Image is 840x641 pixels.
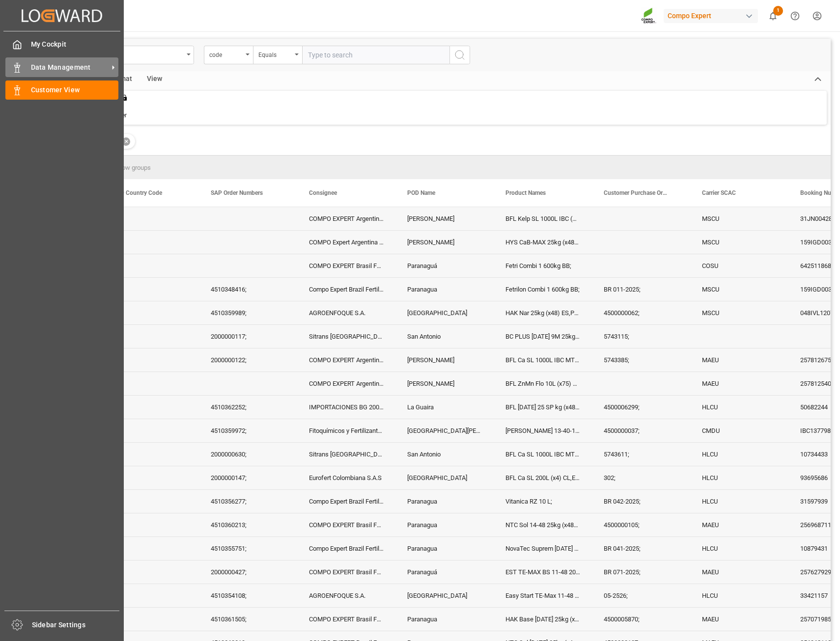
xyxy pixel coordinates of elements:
[395,561,494,584] div: Paranaguá
[690,490,788,513] div: HLCU
[31,85,119,95] span: Customer View
[592,348,690,372] div: 5743385;
[784,5,806,27] button: Help Center
[395,490,494,513] div: Paranagua
[494,325,592,348] div: BC PLUS [DATE] 9M 25kg (x42) WW;
[101,372,199,395] div: AR
[664,6,762,25] button: Compo Expert
[297,584,395,607] div: AGROENFOQUE S.A.
[199,301,297,324] div: 4510359989;
[592,443,690,466] div: 5743611;
[297,207,395,230] div: COMPO EXPERT Argentina SRL, Producto Elabora
[5,35,118,54] a: My Cockpit
[199,561,297,584] div: 2000000427;
[494,561,592,584] div: EST TE-MAX BS 11-48 20kg (x56) INT MTO;
[690,419,788,442] div: CMDU
[690,372,788,395] div: MAEU
[297,513,395,536] div: COMPO EXPERT Brasil Fert. Ltda
[494,348,592,372] div: BFL Ca SL 1000L IBC MTO;DMPP 33,5% NTC redbrown 1100kg CON;DMPP 34,8% NTC Sol 1100kg CON;
[199,513,297,536] div: 4510360213;
[101,490,199,513] div: BR
[690,608,788,631] div: MAEU
[101,207,199,230] div: AR
[592,419,690,442] div: 4500000037;
[211,189,263,196] span: SAP Order Numbers
[297,231,395,254] div: COMPO Expert Argentina SRL, Producto Elabora
[204,46,253,64] button: open menu
[297,466,395,489] div: Eurofert Colombiana S.A.S
[690,254,788,277] div: COSU
[140,71,169,88] div: View
[690,207,788,230] div: MSCU
[395,325,494,348] div: San Antonio
[199,584,297,607] div: 4510354108;
[494,513,592,536] div: NTC Sol 14-48 25kg (x48) DE,EN,ES WW;
[5,80,118,100] a: Customer View
[690,466,788,489] div: HLCU
[302,46,449,64] input: Type to search
[690,537,788,560] div: HLCU
[395,419,494,442] div: [GEOGRAPHIC_DATA][PERSON_NAME]
[592,278,690,301] div: BR 011-2025;
[101,348,199,372] div: AR
[690,443,788,466] div: HLCU
[592,490,690,513] div: BR 042-2025;
[604,189,670,196] span: Customer Purchase Order Numbers
[199,396,297,419] div: 4510362252;
[690,348,788,372] div: MAEU
[101,419,199,442] div: GT
[494,301,592,324] div: HAK Nar 25kg (x48) ES,PT,FR,DE,IT MSE UN;
[395,231,494,254] div: [PERSON_NAME]
[449,46,470,64] button: search button
[101,513,199,536] div: BR
[395,466,494,489] div: [GEOGRAPHIC_DATA]
[101,231,199,254] div: AR
[395,348,494,372] div: [PERSON_NAME]
[297,561,395,584] div: COMPO EXPERT Brasil Fert. Ltda, CE_BRASIL
[494,443,592,466] div: BFL Ca SL 1000L IBC MTO;
[494,207,592,230] div: BFL Kelp SL 1000L IBC (WW) MTO;
[297,443,395,466] div: Sitrans [GEOGRAPHIC_DATA]
[297,396,395,419] div: IMPORTACIONES BG 2004, C.A.
[395,301,494,324] div: [GEOGRAPHIC_DATA]
[395,396,494,419] div: La Guaira
[395,584,494,607] div: [GEOGRAPHIC_DATA]
[297,278,395,301] div: Compo Expert Brazil Fertiliz. LTDA.
[101,608,199,631] div: BR
[199,466,297,489] div: 2000000147;
[592,325,690,348] div: 5743115;
[592,301,690,324] div: 4500000062;
[505,189,546,196] span: Product Names
[101,443,199,466] div: CL
[297,348,395,372] div: COMPO EXPERT Argentina SRL, Producto Elabora
[101,254,199,277] div: BR
[395,537,494,560] div: Paranagua
[199,278,297,301] div: 4510348416;
[395,608,494,631] div: Paranagua
[199,490,297,513] div: 4510356277;
[702,189,736,196] span: Carrier SCAC
[101,278,199,301] div: BR
[592,608,690,631] div: 4500005870;
[31,39,119,50] span: My Cockpit
[101,466,199,489] div: CO
[112,189,162,196] span: POD Country Code
[494,584,592,607] div: Easy Start TE-Max 11-48 1.000 kg Big Bag;
[101,325,199,348] div: CL
[31,62,109,73] span: Data Management
[395,254,494,277] div: Paranaguá
[494,537,592,560] div: NovaTec Suprem [DATE] 25 kg;
[199,419,297,442] div: 4510359972;
[690,513,788,536] div: MAEU
[395,278,494,301] div: Paranagua
[199,348,297,372] div: 2000000122;
[209,48,243,59] div: code
[122,137,130,146] div: ✕
[199,325,297,348] div: 2000000117;
[494,608,592,631] div: HAK Base [DATE] 25kg (x48) BR;
[297,537,395,560] div: Compo Expert Brazil Fertiliz. LTDA.
[762,5,784,27] button: show 1 new notifications
[297,608,395,631] div: COMPO EXPERT Brasil Fert. Ltda
[395,443,494,466] div: San Antonio
[494,419,592,442] div: [PERSON_NAME] 13-40-13 25kg (x48) MX,NLA;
